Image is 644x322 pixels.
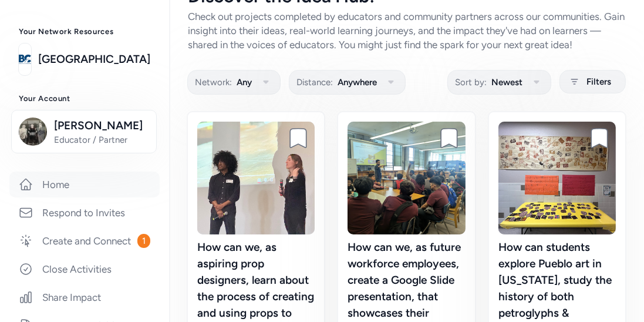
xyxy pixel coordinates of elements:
[9,228,160,254] a: Create and Connect1
[187,70,281,95] button: Network:Any
[11,110,157,153] button: [PERSON_NAME]Educator / Partner
[9,256,160,282] a: Close Activities
[296,75,333,89] span: Distance:
[197,122,315,234] img: image
[498,122,616,234] img: image
[289,70,406,95] button: Distance:Anywhere
[237,75,252,89] span: Any
[19,94,150,103] h3: Your Account
[54,134,149,146] span: Educator / Partner
[455,75,487,89] span: Sort by:
[9,172,160,197] a: Home
[54,118,149,134] span: [PERSON_NAME]
[491,75,522,89] span: Newest
[586,75,611,89] span: Filters
[338,75,377,89] span: Anywhere
[348,122,465,234] img: image
[19,27,150,36] h3: Your Network Resources
[9,284,160,310] a: Share Impact
[195,75,232,89] span: Network:
[9,200,160,226] a: Respond to Invites
[137,234,150,248] span: 1
[188,9,625,52] div: Check out projects completed by educators and community partners across our communities. Gain ins...
[447,70,551,95] button: Sort by:Newest
[19,46,31,72] img: logo
[38,51,150,68] a: [GEOGRAPHIC_DATA]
